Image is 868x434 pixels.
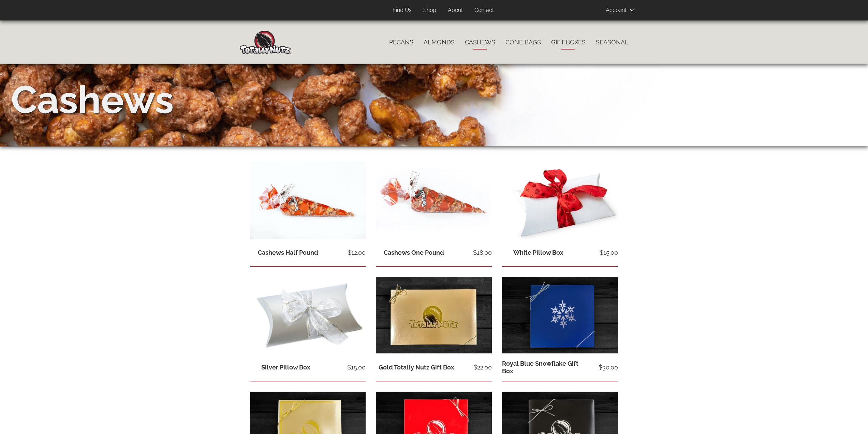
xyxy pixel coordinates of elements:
[379,364,454,371] a: Gold Totally Nutz Gift Box
[250,162,366,240] img: half pound of cinnamon roasted cashews
[502,360,578,375] a: Royal Blue Snowflake Gift Box
[418,35,460,50] a: Almonds
[384,249,444,256] a: Cashews One Pound
[460,35,500,50] a: Cashews
[240,31,291,54] img: Home
[258,249,318,256] a: Cashews Half Pound
[591,35,634,50] a: Seasonal
[250,277,366,354] img: Silver pillow white background
[443,4,468,17] a: About
[384,35,418,50] a: Pecans
[502,277,618,354] img: royal-blue-snowflake-box-black-background.jpg
[500,35,546,50] a: Cone Bags
[513,249,563,256] a: White Pillow Box
[469,4,499,17] a: Contact
[418,4,441,17] a: Shop
[502,162,618,240] img: white pillow box
[261,364,310,371] a: Silver Pillow Box
[546,35,591,50] a: Gift Boxes
[11,72,174,127] div: Cashews
[387,4,417,17] a: Find Us
[376,162,492,239] img: 1 pound of freshly roasted cinnamon glazed cashews in a totally nutz poly bag
[376,277,492,356] img: medium gold totally nutz gift box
